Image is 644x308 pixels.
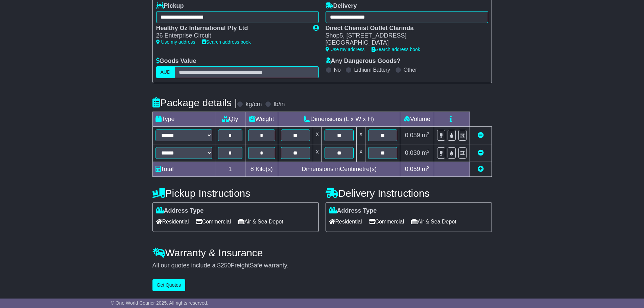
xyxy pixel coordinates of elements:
label: Other [404,67,417,73]
label: kg/cm [245,101,262,108]
span: Air & Sea Depot [238,216,283,227]
td: Total [152,162,215,177]
button: Get Quotes [152,279,186,291]
span: Commercial [196,216,231,227]
td: Dimensions in Centimetre(s) [278,162,400,177]
span: m [422,166,430,172]
div: Direct Chemist Outlet Clarinda [326,25,481,32]
td: Type [152,112,215,127]
td: x [357,144,365,162]
td: 1 [215,162,245,177]
sup: 3 [427,165,430,170]
label: Goods Value [156,57,196,65]
div: All our quotes include a $ FreightSafe warranty. [152,262,492,269]
span: Air & Sea Depot [411,216,456,227]
a: Remove this item [478,132,484,139]
span: m [422,132,430,139]
span: 250 [221,262,231,269]
a: Remove this item [478,149,484,156]
a: Use my address [156,39,195,45]
div: 26 Enterprise Circuit [156,32,306,40]
label: AUD [156,66,175,78]
a: Add new item [478,166,484,172]
td: x [313,127,322,144]
label: Any Dangerous Goods? [326,57,401,65]
span: 0.030 [405,149,420,156]
span: 8 [251,166,254,172]
a: Search address book [372,47,420,52]
label: Lithium Battery [354,67,390,73]
span: 0.059 [405,166,420,172]
a: Use my address [326,47,365,52]
a: Search address book [202,39,251,45]
div: Healthy Oz International Pty Ltd [156,25,306,32]
td: x [357,127,365,144]
label: lb/in [273,101,285,108]
span: m [422,149,430,156]
td: Qty [215,112,245,127]
td: x [313,144,322,162]
td: Weight [245,112,278,127]
sup: 3 [427,131,430,136]
span: © One World Courier 2025. All rights reserved. [111,300,209,306]
label: Address Type [329,207,377,215]
div: Shop5, [STREET_ADDRESS] [326,32,481,40]
sup: 3 [427,149,430,154]
div: [GEOGRAPHIC_DATA] [326,39,481,47]
h4: Warranty & Insurance [152,247,492,258]
td: Dimensions (L x W x H) [278,112,400,127]
label: No [334,67,341,73]
span: Residential [329,216,362,227]
label: Address Type [156,207,204,215]
span: Residential [156,216,189,227]
label: Delivery [326,2,357,10]
h4: Delivery Instructions [326,188,492,199]
h4: Pickup Instructions [152,188,319,199]
span: Commercial [369,216,404,227]
h4: Package details | [152,97,237,108]
span: 0.059 [405,132,420,139]
label: Pickup [156,2,184,10]
td: Volume [400,112,434,127]
td: Kilo(s) [245,162,278,177]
